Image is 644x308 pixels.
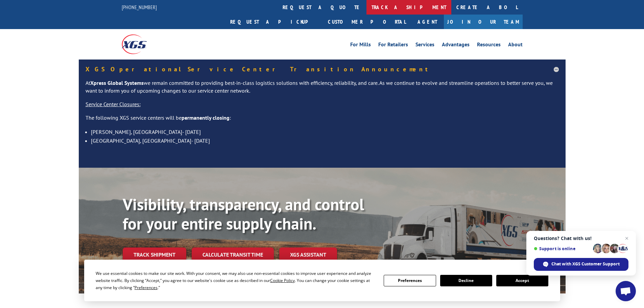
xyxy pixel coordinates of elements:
a: Track shipment [123,247,186,262]
a: Customer Portal [323,15,411,29]
span: Cookie Policy [270,278,295,283]
strong: Xpress Global Systems [90,79,144,86]
a: Join Our Team [444,15,523,29]
a: For Retailers [378,42,408,49]
a: Calculate transit time [192,247,274,262]
li: [PERSON_NAME], [GEOGRAPHIC_DATA]- [DATE] [91,127,559,136]
li: [GEOGRAPHIC_DATA], [GEOGRAPHIC_DATA]- [DATE] [91,136,559,145]
a: About [508,42,523,49]
span: Chat with XGS Customer Support [551,261,620,267]
a: Services [415,42,434,49]
a: Advantages [442,42,470,49]
strong: permanently closing [182,114,230,121]
button: Preferences [384,275,436,286]
button: Decline [440,275,492,286]
span: Questions? Chat with us! [534,236,628,241]
div: Cookie Consent Prompt [84,260,560,301]
a: Agent [411,15,444,29]
b: Visibility, transparency, and control for your entire supply chain. [123,194,364,234]
a: Request a pickup [225,15,323,29]
a: Resources [477,42,501,49]
span: Chat with XGS Customer Support [534,258,628,271]
p: The following XGS service centers will be : [86,114,559,127]
button: Accept [496,275,548,286]
span: Preferences [135,285,158,290]
span: Support is online [534,246,591,251]
u: Service Center Closures: [86,101,141,108]
div: We use essential cookies to make our site work. With your consent, we may also use non-essential ... [96,270,376,291]
a: For Mills [350,42,371,49]
a: Open chat [616,281,636,301]
a: XGS ASSISTANT [279,247,337,262]
h5: XGS Operational Service Center Transition Announcement [86,66,559,72]
p: At we remain committed to providing best-in-class logistics solutions with efficiency, reliabilit... [86,79,559,101]
a: [PHONE_NUMBER] [122,4,157,10]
